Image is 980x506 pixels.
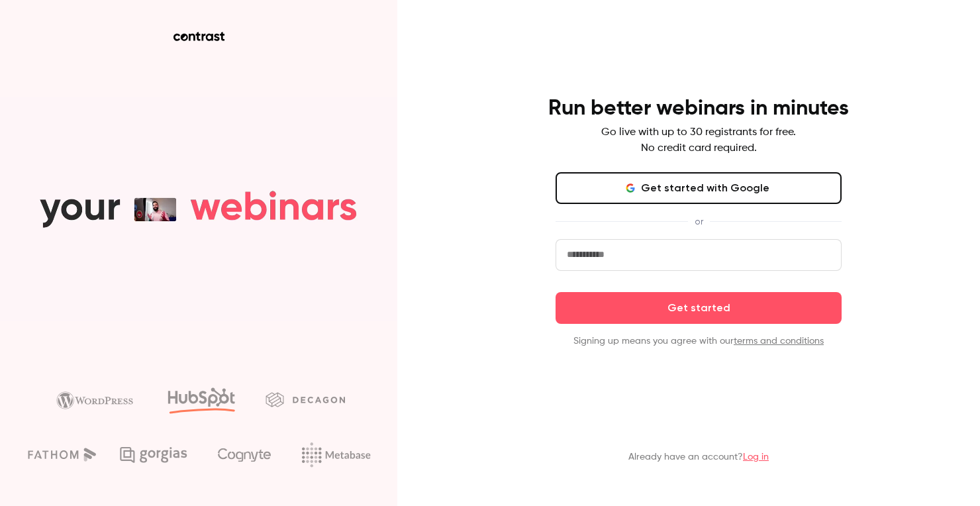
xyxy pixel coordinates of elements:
[556,334,842,348] p: Signing up means you agree with our
[601,125,796,156] p: Go live with up to 30 registrants for free. No credit card required.
[548,95,849,122] h4: Run better webinars in minutes
[556,172,842,204] button: Get started with Google
[688,215,710,228] span: or
[556,292,842,324] button: Get started
[734,336,824,346] a: terms and conditions
[743,452,769,462] a: Log in
[628,450,769,464] p: Already have an account?
[266,392,345,407] img: decagon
